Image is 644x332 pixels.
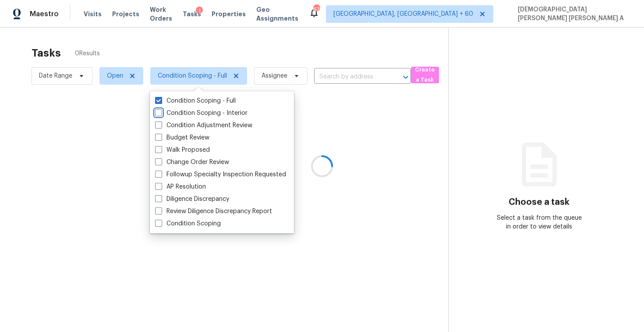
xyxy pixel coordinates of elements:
label: Review Diligence Discrepancy Report [155,207,272,216]
div: 1 [196,7,203,15]
label: Diligence Discrepancy [155,195,229,203]
label: Condition Scoping [155,219,221,228]
label: Condition Scoping - Full [155,96,236,105]
label: Followup Specialty Inspection Requested [155,170,286,179]
label: Condition Scoping - Interior [155,109,248,118]
label: Change Order Review [155,158,229,167]
label: Walk Proposed [155,146,210,154]
label: Condition Adjustment Review [155,121,252,130]
label: AP Resolution [155,182,206,191]
div: 672 [313,5,319,14]
label: Budget Review [155,133,209,142]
